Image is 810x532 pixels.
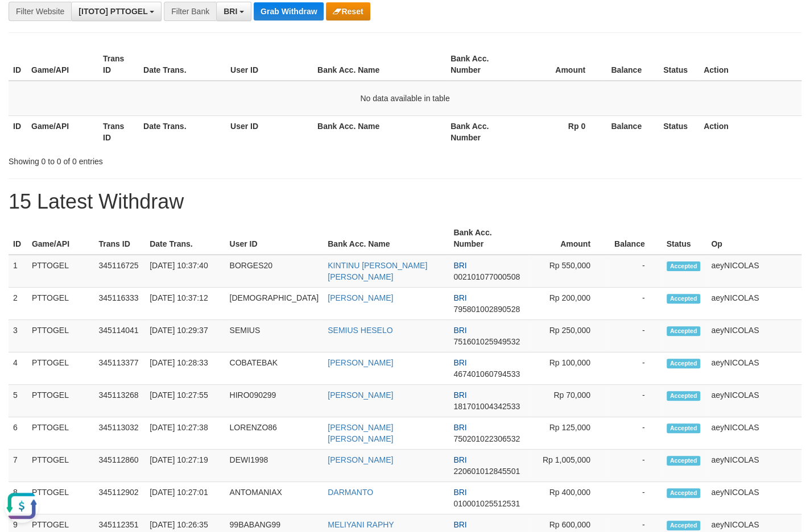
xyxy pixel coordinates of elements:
td: - [607,288,662,320]
span: BRI [453,455,466,464]
td: PTTOGEL [27,288,94,320]
td: BORGES20 [225,255,324,288]
a: [PERSON_NAME] [PERSON_NAME] [328,423,393,443]
td: - [607,482,662,514]
td: PTTOGEL [27,352,94,385]
th: Date Trans. [139,115,226,148]
td: aeyNICOLAS [706,482,801,514]
th: Balance [602,48,659,81]
span: Accepted [667,488,701,498]
span: BRI [453,390,466,400]
td: 4 [9,352,27,385]
span: Accepted [667,456,701,465]
td: 1 [9,255,27,288]
td: - [607,417,662,450]
td: 345112860 [94,450,146,482]
a: [PERSON_NAME] [328,293,393,302]
td: LORENZO86 [225,417,324,450]
th: Trans ID [94,222,146,255]
td: Rp 125,000 [528,417,607,450]
td: [DATE] 10:27:38 [145,417,225,450]
th: Date Trans. [145,222,225,255]
td: HIRO090299 [225,385,324,417]
th: Bank Acc. Name [313,115,446,148]
span: Copy 181701004342533 to clipboard [453,402,520,411]
button: Open LiveChat chat widget [5,5,39,39]
td: 345113268 [94,385,146,417]
th: Bank Acc. Name [323,222,449,255]
td: 6 [9,417,27,450]
td: - [607,385,662,417]
th: ID [9,222,27,255]
td: PTTOGEL [27,417,94,450]
td: Rp 200,000 [528,288,607,320]
td: [DATE] 10:29:37 [145,320,225,352]
div: Showing 0 to 0 of 0 entries [9,151,329,167]
th: Trans ID [98,115,139,148]
th: Date Trans. [139,48,226,81]
th: Balance [602,115,659,148]
span: Accepted [667,391,701,401]
td: 3 [9,320,27,352]
a: [PERSON_NAME] [328,358,393,367]
span: Accepted [667,261,701,271]
span: Copy 220601012845501 to clipboard [453,467,520,476]
td: 345112902 [94,482,146,514]
td: DEWI1998 [225,450,324,482]
span: BRI [453,423,466,432]
span: Copy 751601025949532 to clipboard [453,337,520,346]
span: Accepted [667,359,701,368]
span: BRI [453,520,466,529]
th: User ID [226,48,313,81]
td: 345114041 [94,320,146,352]
a: MELIYANI RAPHY [328,520,394,529]
th: Bank Acc. Name [313,48,446,81]
td: 345116725 [94,255,146,288]
td: PTTOGEL [27,385,94,417]
td: No data available in table [9,81,801,116]
a: [PERSON_NAME] [328,455,393,464]
td: SEMIUS [225,320,324,352]
span: BRI [453,261,466,270]
span: Copy 002101077000508 to clipboard [453,272,520,281]
td: aeyNICOLAS [706,320,801,352]
th: Bank Acc. Number [446,115,518,148]
span: Copy 010001025512531 to clipboard [453,499,520,508]
td: PTTOGEL [27,255,94,288]
th: Balance [607,222,662,255]
td: [DATE] 10:28:33 [145,352,225,385]
td: COBATEBAK [225,352,324,385]
td: 5 [9,385,27,417]
td: [DATE] 10:27:55 [145,385,225,417]
td: Rp 70,000 [528,385,607,417]
th: Game/API [27,48,98,81]
td: - [607,450,662,482]
span: Copy 750201022306532 to clipboard [453,434,520,443]
span: [ITOTO] PTTOGEL [78,7,147,16]
button: BRI [216,2,251,21]
a: KINTINU [PERSON_NAME] [PERSON_NAME] [328,261,427,281]
th: Status [662,222,707,255]
td: PTTOGEL [27,450,94,482]
button: [ITOTO] PTTOGEL [71,2,162,21]
th: Trans ID [98,48,139,81]
a: [PERSON_NAME] [328,390,393,400]
span: BRI [453,358,466,367]
th: Status [659,115,699,148]
div: Filter Website [9,2,71,21]
div: Filter Bank [164,2,216,21]
td: Rp 100,000 [528,352,607,385]
th: ID [9,48,27,81]
td: Rp 400,000 [528,482,607,514]
span: Accepted [667,423,701,433]
td: [DATE] 10:37:12 [145,288,225,320]
td: ANTOMANIAX [225,482,324,514]
td: [DEMOGRAPHIC_DATA] [225,288,324,320]
th: Game/API [27,115,98,148]
td: 8 [9,482,27,514]
span: Accepted [667,294,701,304]
span: Accepted [667,326,701,336]
th: User ID [225,222,324,255]
th: Bank Acc. Number [449,222,527,255]
th: Op [706,222,801,255]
